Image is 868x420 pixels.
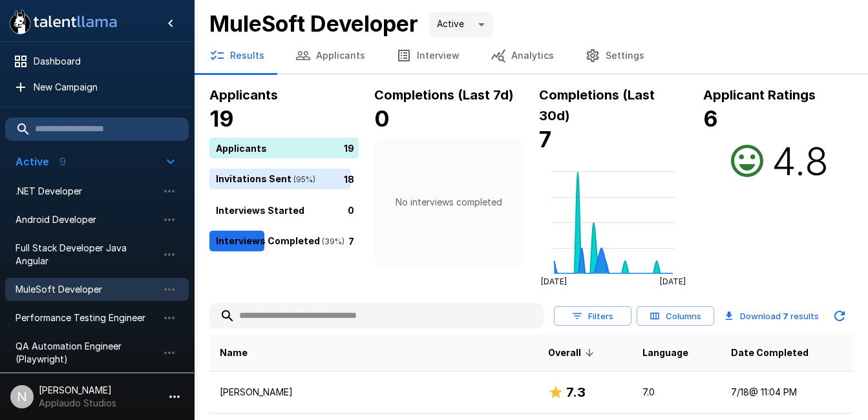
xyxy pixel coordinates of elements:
button: Results [194,37,280,74]
button: Interview [381,37,475,74]
p: 7.0 [642,386,711,399]
button: Download 7 results [719,303,824,329]
b: 0 [374,105,390,132]
span: Language [642,345,688,361]
div: Active [429,12,493,37]
b: Applicants [209,87,278,103]
tspan: [DATE] [660,277,686,287]
p: [PERSON_NAME] [220,386,527,399]
p: 18 [344,172,354,185]
button: Columns [637,306,714,326]
b: 7 [783,311,789,321]
p: 7 [348,234,354,247]
h2: 4.8 [772,138,829,184]
b: 19 [209,105,234,132]
button: Analytics [475,37,569,74]
span: Date Completed [731,345,809,361]
span: Overall [548,345,598,361]
b: MuleSoft Developer [209,10,418,37]
b: Completions (Last 30d) [539,87,655,123]
button: Settings [569,37,660,74]
b: 7 [539,126,551,152]
p: 0 [348,203,354,216]
b: Completions (Last 7d) [374,87,514,103]
span: Name [220,345,248,361]
button: Applicants [280,37,381,74]
tspan: [DATE] [541,277,567,287]
button: Updated Today - 3:33 PM [827,303,852,329]
p: No interviews completed [396,196,502,209]
p: 19 [344,141,354,154]
td: 7/18 @ 11:04 PM [721,372,852,414]
button: Filters [554,306,631,326]
b: Applicant Ratings [703,87,816,103]
b: 6 [703,105,718,132]
h6: 7.3 [566,382,586,403]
